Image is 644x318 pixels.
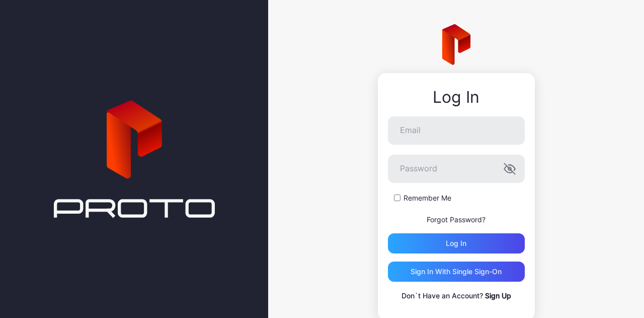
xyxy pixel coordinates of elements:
div: Log in [446,239,466,247]
button: Password [504,163,516,175]
input: Password [388,155,525,183]
a: Forgot Password? [427,215,486,224]
a: Sign Up [485,291,511,300]
button: Sign in With Single Sign-On [388,262,525,282]
p: Don`t Have an Account? [388,290,525,302]
div: Sign in With Single Sign-On [411,268,502,276]
label: Remember Me [404,193,451,203]
button: Log in [388,233,525,253]
input: Email [388,116,525,145]
div: Log In [388,88,525,106]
